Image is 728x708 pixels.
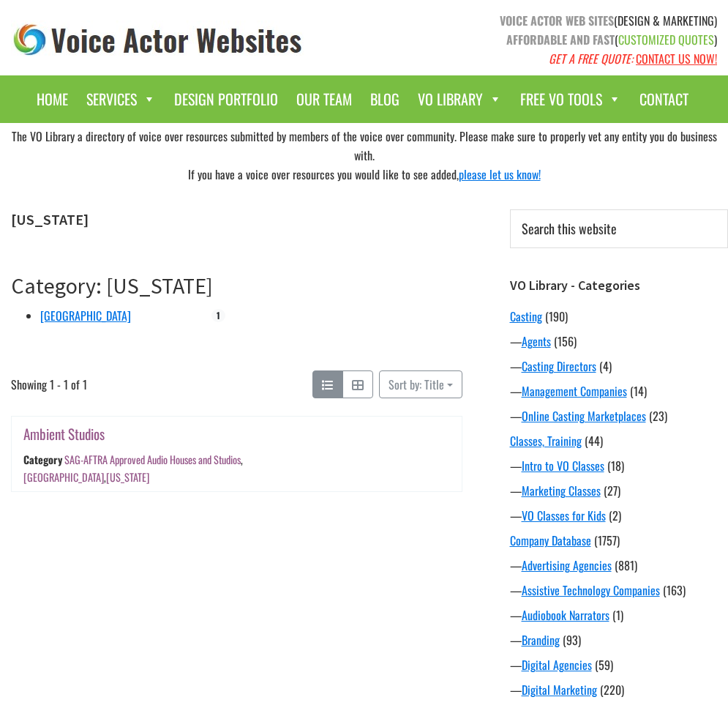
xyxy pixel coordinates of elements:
span: (14) [630,382,647,400]
a: VO Classes for Kids [522,507,606,524]
span: (190) [545,308,568,325]
a: CONTACT US NOW! [636,50,717,67]
article: Category: Ohio [11,272,462,514]
span: (163) [663,581,686,599]
a: Free VO Tools [513,83,628,116]
a: Digital Agencies [522,656,592,674]
span: (23) [649,407,667,425]
span: (59) [595,656,613,674]
div: Category [23,452,62,468]
span: (881) [615,556,637,574]
span: (156) [554,332,577,350]
a: Ambient Studios [23,423,105,444]
a: Home [29,83,75,116]
div: , , [23,452,243,485]
a: Online Casting Marketplaces [522,407,646,425]
span: Showing 1 - 1 of 1 [11,370,87,398]
span: (1) [612,606,623,624]
a: Audiobook Narrators [522,606,609,624]
a: Company Database [510,532,591,549]
strong: VOICE ACTOR WEB SITES [500,12,614,29]
a: SAG-AFTRA Approved Audio Houses and Studios [64,452,241,468]
a: [GEOGRAPHIC_DATA] [23,469,104,485]
a: [GEOGRAPHIC_DATA] [40,307,131,324]
a: Assistive Technology Companies [522,581,660,599]
span: (93) [563,631,581,649]
span: CUSTOMIZED QUOTES [618,31,714,48]
span: (27) [604,482,620,499]
a: Agents [522,332,551,350]
em: GET A FREE QUOTE: [549,50,633,67]
a: Design Portfolio [167,83,285,116]
a: please let us know! [459,165,541,183]
a: VO Library [410,83,509,116]
span: 1 [211,309,225,322]
span: (4) [599,357,612,375]
span: (220) [600,681,624,698]
span: (1757) [594,532,620,549]
a: Marketing Classes [522,482,601,499]
img: voice_actor_websites_logo [11,21,305,59]
a: Management Companies [522,382,627,400]
a: [US_STATE] [106,469,149,485]
a: Casting [510,308,542,325]
span: (44) [585,432,603,450]
a: Category: [US_STATE] [11,272,213,299]
a: Classes, Training [510,432,582,450]
a: Branding [522,631,560,649]
p: (DESIGN & MARKETING) ( ) [375,11,718,68]
span: (2) [609,507,621,524]
a: Blog [363,83,407,116]
a: Services [79,83,163,116]
a: Intro to VO Classes [522,457,604,474]
button: Sort by: Title [379,370,462,398]
h1: [US_STATE] [11,211,462,228]
a: Digital Marketing [522,681,597,698]
a: Casting Directors [522,357,596,375]
a: Contact [632,83,696,116]
strong: AFFORDABLE AND FAST [506,31,615,48]
a: Our Team [289,83,359,116]
span: (18) [607,457,624,474]
a: Advertising Agencies [522,556,612,574]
